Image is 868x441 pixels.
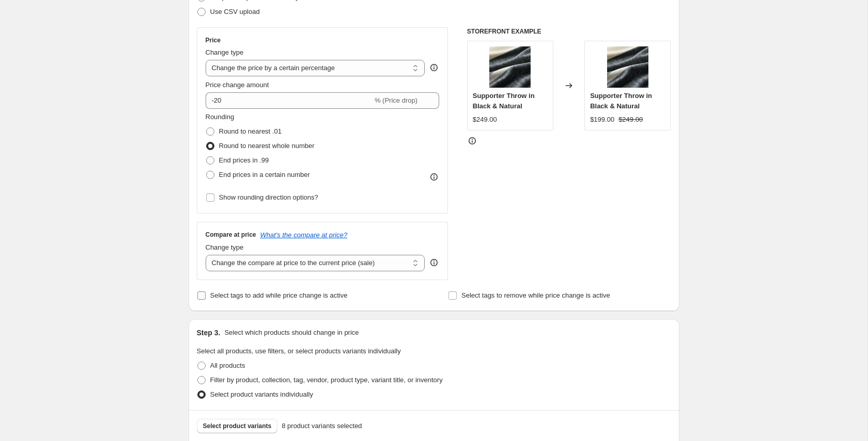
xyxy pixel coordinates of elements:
h2: Step 3. [197,328,221,338]
span: Change type [206,48,244,56]
span: Supporter Throw in Black & Natural [590,92,652,110]
span: Use CSV upload [210,8,260,15]
button: What's the compare at price? [260,231,348,239]
span: Supporter Throw in Black & Natural [473,92,535,110]
h3: Compare at price [206,231,256,239]
span: Show rounding direction options? [219,193,318,201]
h6: STOREFRONT EXAMPLE [467,27,671,36]
span: Select tags to add while price change is active [210,291,348,299]
span: All products [210,362,245,369]
p: Select which products should change in price [224,328,359,338]
span: % (Price drop) [375,96,417,104]
span: End prices in .99 [219,156,269,164]
span: 8 product variants selected [282,421,362,431]
span: Filter by product, collection, tag, vendor, product type, variant title, or inventory [210,376,443,384]
span: Change type [206,243,244,251]
span: Round to nearest .01 [219,127,282,135]
span: Select product variants individually [210,390,313,398]
span: Select all products, use filters, or select products variants individually [197,347,401,355]
div: $249.00 [473,115,497,125]
span: Select product variants [203,422,272,430]
h3: Price [206,36,221,44]
strike: $249.00 [618,115,643,125]
div: help [429,257,439,268]
div: $199.00 [590,115,614,125]
span: Price change amount [206,81,269,89]
span: Round to nearest whole number [219,142,315,150]
div: help [429,62,439,73]
span: Select tags to remove while price change is active [461,291,610,299]
img: SUPPORTER_Merino_Wool_Throw_BLACKWHITE_9351821022445_DETAIL_80x.jpg [489,46,531,88]
span: End prices in a certain number [219,171,310,178]
img: SUPPORTER_Merino_Wool_Throw_BLACKWHITE_9351821022445_DETAIL_80x.jpg [607,46,648,88]
button: Select product variants [197,419,278,433]
input: -15 [206,92,373,109]
span: Rounding [206,113,235,121]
